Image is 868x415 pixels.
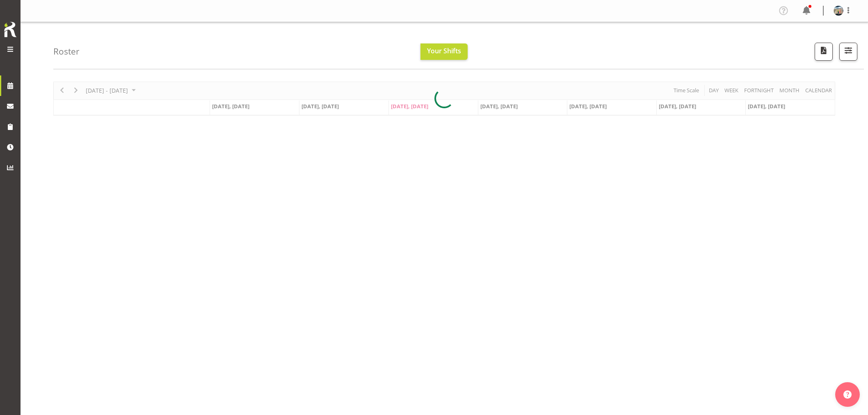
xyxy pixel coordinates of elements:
[834,6,843,16] img: daniel-tini7fa7b0b675988833f8e99aaff1b18584.png
[839,43,857,61] button: Filter Shifts
[427,46,461,55] span: Your Shifts
[420,43,468,60] button: Your Shifts
[815,43,833,61] button: Download a PDF of the roster according to the set date range.
[2,21,18,39] img: Rosterit icon logo
[843,390,852,399] img: help-xxl-2.png
[53,47,80,56] h4: Roster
